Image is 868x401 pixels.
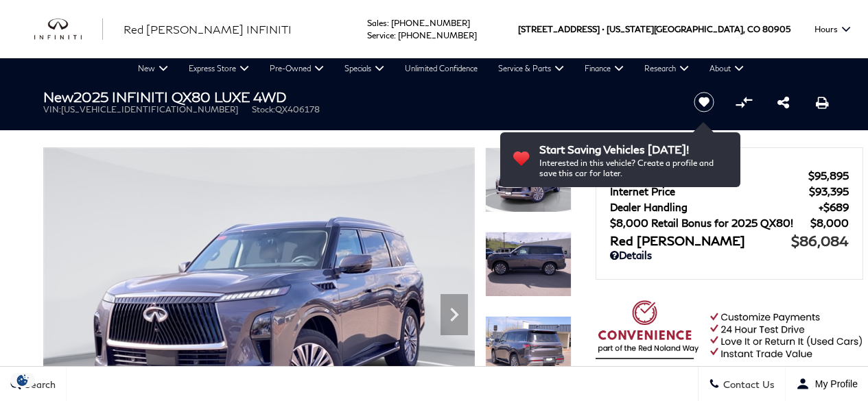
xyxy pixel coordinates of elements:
[485,147,572,212] img: New 2025 ANTHRACITE GRAY INFINITI LUXE 4WD image 1
[43,88,73,105] strong: New
[394,30,396,40] span: :
[367,18,387,28] span: Sales
[610,217,849,229] a: $8,000 Retail Bonus for 2025 QX80! $8,000
[610,201,819,213] span: Dealer Handling
[610,185,849,197] a: Internet Price $93,395
[178,58,259,79] a: Express Store
[699,58,754,79] a: About
[819,201,849,213] span: $689
[810,378,858,389] span: My Profile
[334,58,395,79] a: Specials
[610,169,808,182] span: MSRP
[34,19,103,40] a: infiniti
[610,232,849,249] a: Red [PERSON_NAME] $86,084
[809,185,849,197] span: $93,395
[777,94,789,110] a: Share this New 2025 INFINITI QX80 LUXE 4WD
[610,169,849,182] a: MSRP $95,895
[43,89,671,104] h1: 2025 INFINITI QX80 LUXE 4WD
[124,23,292,36] span: Red [PERSON_NAME] INFINITI
[816,94,829,110] a: Print this New 2025 INFINITI QX80 LUXE 4WD
[391,18,470,28] a: [PHONE_NUMBER]
[574,58,634,79] a: Finance
[441,294,468,335] div: Next
[34,19,103,40] img: INFINITI
[128,58,754,79] nav: Main Navigation
[252,104,275,114] span: Stock:
[485,316,572,381] img: New 2025 ANTHRACITE GRAY INFINITI LUXE 4WD image 3
[610,233,791,248] span: Red [PERSON_NAME]
[689,91,719,113] button: Save vehicle
[734,92,754,112] button: Compare vehicle
[128,58,178,79] a: New
[124,21,292,38] a: Red [PERSON_NAME] INFINITI
[518,24,790,34] a: [STREET_ADDRESS] • [US_STATE][GEOGRAPHIC_DATA], CO 80905
[275,104,320,114] span: QX406178
[387,18,389,28] span: :
[43,104,61,114] span: VIN:
[21,378,56,390] span: Search
[808,169,849,182] span: $95,895
[610,201,849,213] a: Dealer Handling $689
[7,373,38,387] img: Opt-Out Icon
[610,249,849,261] a: Details
[720,378,775,390] span: Contact Us
[398,30,477,40] a: [PHONE_NUMBER]
[485,232,572,297] img: New 2025 ANTHRACITE GRAY INFINITI LUXE 4WD image 2
[810,217,849,229] span: $8,000
[791,232,849,249] span: $86,084
[259,58,334,79] a: Pre-Owned
[610,217,810,229] span: $8,000 Retail Bonus for 2025 QX80!
[61,104,238,114] span: [US_VEHICLE_IDENTIFICATION_NUMBER]
[488,58,574,79] a: Service & Parts
[395,58,488,79] a: Unlimited Confidence
[7,373,38,387] section: Click to Open Cookie Consent Modal
[610,185,809,197] span: Internet Price
[367,30,394,40] span: Service
[786,367,868,401] button: Open user profile menu
[634,58,699,79] a: Research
